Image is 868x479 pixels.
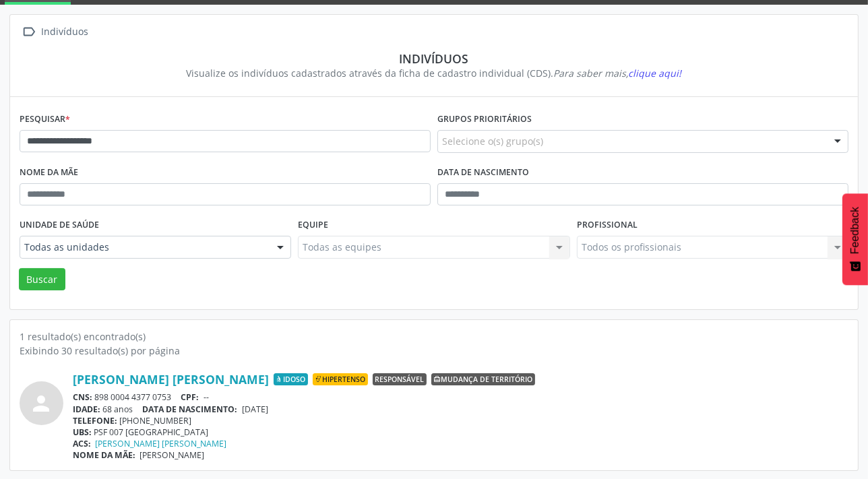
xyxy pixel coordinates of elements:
span: Responsável [373,373,427,385]
a: [PERSON_NAME] [PERSON_NAME] [96,438,227,449]
button: Feedback - Mostrar pesquisa [842,193,868,285]
span: Hipertenso [313,373,368,385]
span: NOME DA MÃE: [73,449,135,461]
span: ACS: [73,438,91,449]
div: 1 resultado(s) encontrado(s) [20,329,848,344]
label: Nome da mãe [20,162,78,183]
div: [PHONE_NUMBER] [73,415,848,426]
span: Mudança de território [431,373,535,385]
span: UBS: [73,426,92,438]
span: Feedback [849,207,861,254]
a:  Indivíduos [20,22,91,42]
a: [PERSON_NAME] [PERSON_NAME] [73,372,269,387]
label: Profissional [577,215,638,236]
span: Todas as unidades [24,241,263,254]
span: DATA DE NASCIMENTO: [143,404,238,415]
span: Idoso [274,373,308,385]
i: Para saber mais, [554,67,682,79]
label: Equipe [298,215,328,236]
div: Indivíduos [39,22,91,42]
div: Visualize os indivíduos cadastrados através da ficha de cadastro individual (CDS). [29,66,839,80]
label: Data de nascimento [437,162,529,183]
button: Buscar [19,268,65,291]
span: [PERSON_NAME] [140,449,205,461]
span: Selecione o(s) grupo(s) [442,134,543,148]
span: CNS: [73,391,92,403]
span: CPF: [181,391,199,403]
label: Unidade de saúde [20,215,99,236]
div: 898 0004 4377 0753 [73,391,848,403]
span: clique aqui! [629,67,682,79]
i: person [30,391,54,416]
label: Grupos prioritários [437,109,532,130]
span: TELEFONE: [73,415,117,426]
div: 68 anos [73,404,848,415]
span: IDADE: [73,404,100,415]
span: -- [204,391,209,403]
div: PSF 007 [GEOGRAPHIC_DATA] [73,426,848,438]
span: [DATE] [242,404,268,415]
div: Exibindo 30 resultado(s) por página [20,344,848,358]
label: Pesquisar [20,109,70,130]
div: Indivíduos [29,51,839,66]
i:  [20,22,39,42]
